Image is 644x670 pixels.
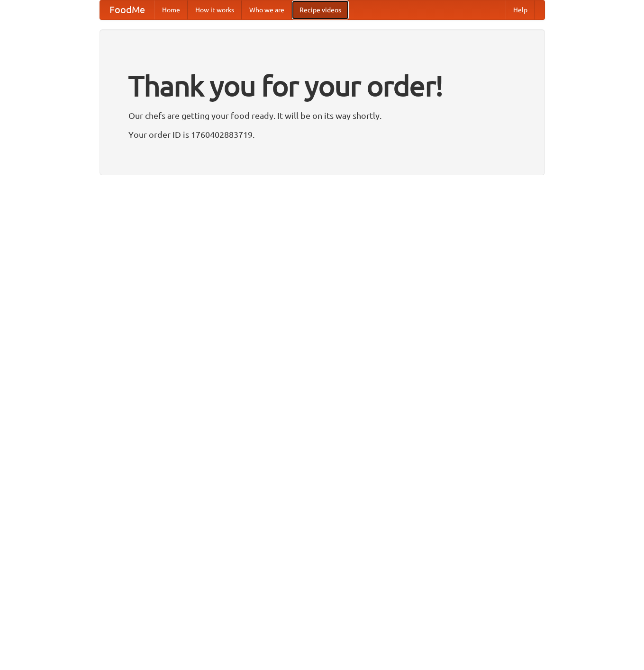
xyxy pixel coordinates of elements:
[128,127,516,142] p: Your order ID is 1760402883719.
[292,0,349,19] a: Recipe videos
[188,0,242,19] a: How it works
[100,0,154,19] a: FoodMe
[506,0,535,19] a: Help
[128,108,516,123] p: Our chefs are getting your food ready. It will be on its way shortly.
[128,63,516,108] h1: Thank you for your order!
[242,0,292,19] a: Who we are
[154,0,188,19] a: Home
